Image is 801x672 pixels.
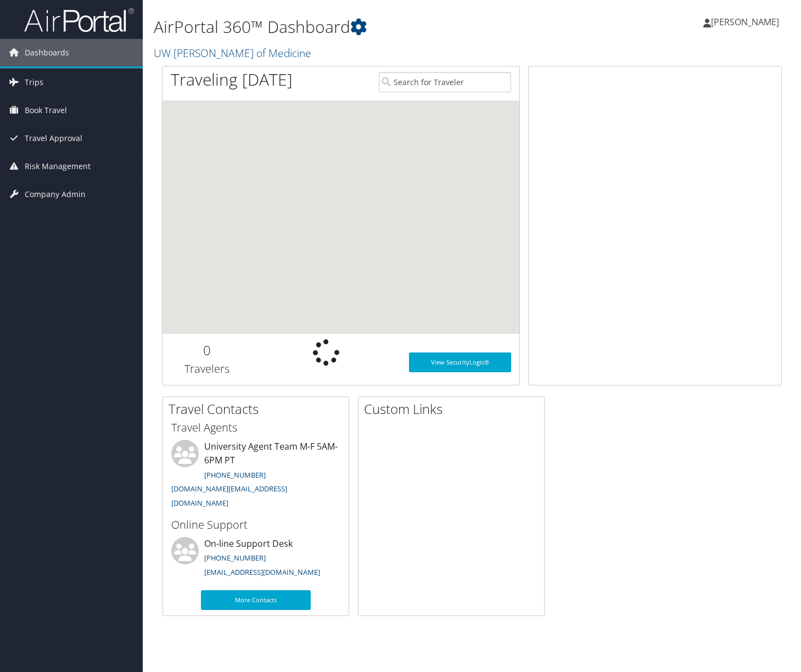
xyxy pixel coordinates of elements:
[204,553,266,563] a: [PHONE_NUMBER]
[171,420,340,435] h3: Travel Agents
[409,352,512,372] a: View SecurityLogic®
[154,15,578,38] h1: AirPortal 360™ Dashboard
[171,484,287,508] a: [DOMAIN_NAME][EMAIL_ADDRESS][DOMAIN_NAME]
[204,567,320,577] a: [EMAIL_ADDRESS][DOMAIN_NAME]
[364,400,544,418] h2: Custom Links
[25,153,91,180] span: Risk Management
[379,72,511,92] input: Search for Traveler
[25,39,69,66] span: Dashboards
[25,69,43,96] span: Trips
[166,537,346,582] li: On-line Support Desk
[171,341,244,360] h2: 0
[169,400,349,418] h2: Travel Contacts
[711,16,779,28] span: [PERSON_NAME]
[171,517,340,533] h3: Online Support
[703,5,790,38] a: [PERSON_NAME]
[25,97,67,124] span: Book Travel
[154,46,314,60] a: UW [PERSON_NAME] of Medicine
[204,470,266,480] a: [PHONE_NUMBER]
[171,361,244,377] h3: Travelers
[166,440,346,513] li: University Agent Team M-F 5AM-6PM PT
[25,125,82,152] span: Travel Approval
[24,7,134,33] img: airportal-logo.png
[171,68,293,91] h1: Traveling [DATE]
[201,590,311,610] a: More Contacts
[25,181,86,208] span: Company Admin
